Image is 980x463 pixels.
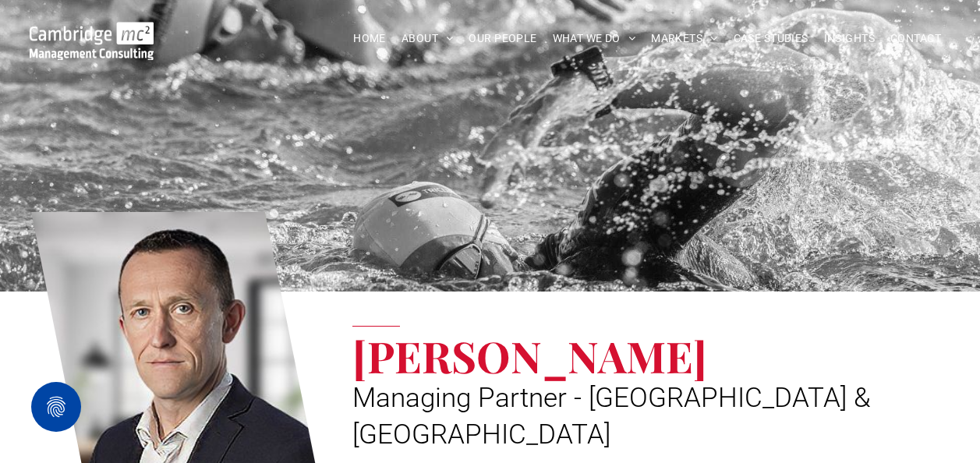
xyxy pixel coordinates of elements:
span: [PERSON_NAME] [352,327,707,384]
a: ABOUT [394,27,462,51]
a: INSIGHTS [816,27,883,51]
a: CASE STUDIES [726,27,816,51]
a: CONTACT [883,27,949,51]
a: Your Business Transformed | Cambridge Management Consulting [30,24,154,41]
a: OUR PEOPLE [461,27,544,51]
a: HOME [345,27,394,51]
a: MARKETS [643,27,725,51]
img: Go to Homepage [30,22,154,60]
span: Managing Partner - [GEOGRAPHIC_DATA] & [GEOGRAPHIC_DATA] [352,382,871,451]
a: WHAT WE DO [545,27,644,51]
